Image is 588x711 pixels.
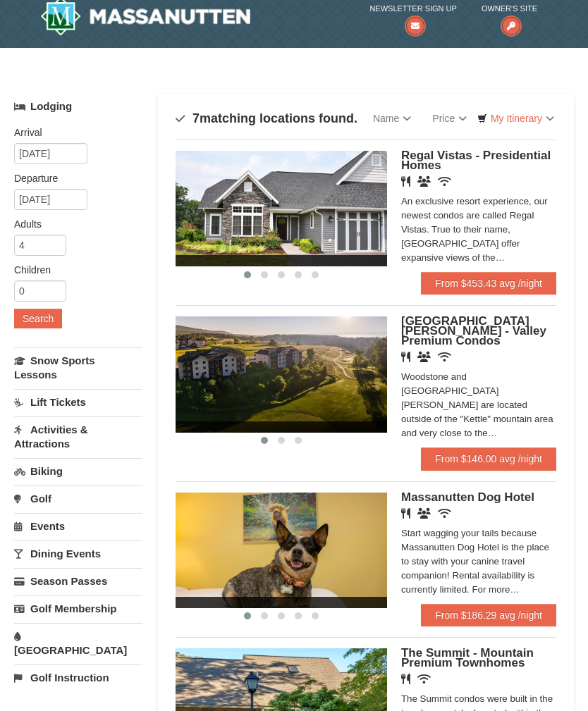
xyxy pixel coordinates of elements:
[401,176,410,187] i: Restaurant
[362,104,422,132] a: Name
[482,1,537,16] span: Owner's Site
[14,664,142,691] a: Golf Instruction
[14,568,142,594] a: Season Passes
[401,352,410,362] i: Restaurant
[421,604,556,626] a: From $186.29 avg /night
[468,108,563,129] a: My Itinerary
[192,111,200,125] span: 7
[421,447,556,470] a: From $146.00 avg /night
[438,352,451,362] i: Wireless Internet (free)
[401,194,556,265] div: An exclusive resort experience, our newest condos are called Regal Vistas. True to their name, [G...
[401,149,551,172] span: Regal Vistas - Presidential Homes
[417,674,431,684] i: Wireless Internet (free)
[401,526,556,597] div: Start wagging your tails because Massanutten Dog Hotel is the place to stay with your canine trav...
[401,490,534,504] span: Massanutten Dog Hotel
[417,352,431,362] i: Banquet Facilities
[482,1,537,30] a: Owner's Site
[369,1,456,30] a: Newsletter Sign Up
[14,486,142,512] a: Golf
[401,508,410,519] i: Restaurant
[417,176,431,187] i: Banquet Facilities
[14,263,132,277] label: Children
[14,171,132,185] label: Departure
[14,595,142,622] a: Golf Membership
[438,176,451,187] i: Wireless Internet (free)
[401,314,546,347] span: [GEOGRAPHIC_DATA][PERSON_NAME] - Valley Premium Condos
[421,272,556,295] a: From $453.43 avg /night
[438,508,451,519] i: Wireless Internet (free)
[14,94,142,119] a: Lodging
[14,217,132,231] label: Adults
[14,513,142,539] a: Events
[401,646,534,669] span: The Summit - Mountain Premium Townhomes
[14,416,142,457] a: Activities & Attractions
[369,1,456,16] span: Newsletter Sign Up
[401,674,410,684] i: Restaurant
[401,370,556,440] div: Woodstone and [GEOGRAPHIC_DATA][PERSON_NAME] are located outside of the "Kettle" mountain area an...
[14,389,142,415] a: Lift Tickets
[14,125,132,140] label: Arrival
[176,111,357,125] h4: matching locations found.
[14,623,142,663] a: [GEOGRAPHIC_DATA]
[14,347,142,388] a: Snow Sports Lessons
[14,458,142,484] a: Biking
[417,508,431,519] i: Banquet Facilities
[14,309,62,328] button: Search
[422,104,477,132] a: Price
[14,540,142,567] a: Dining Events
